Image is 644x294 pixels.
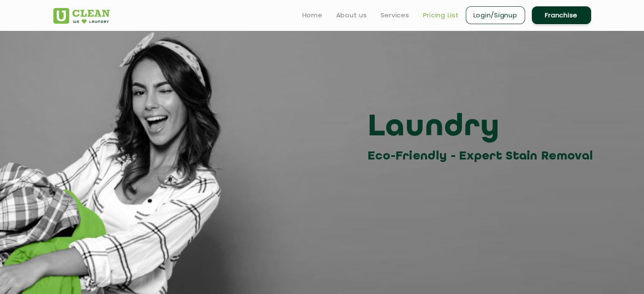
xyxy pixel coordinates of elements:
a: Services [381,10,409,20]
a: Pricing List [423,10,459,20]
img: UClean Laundry and Dry Cleaning [53,8,110,24]
a: About us [336,10,367,20]
a: Franchise [532,6,591,24]
a: Home [302,10,323,20]
h3: Laundry [368,109,597,147]
h3: Eco-Friendly - Expert Stain Removal [368,147,597,166]
a: Login/Signup [466,6,525,24]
